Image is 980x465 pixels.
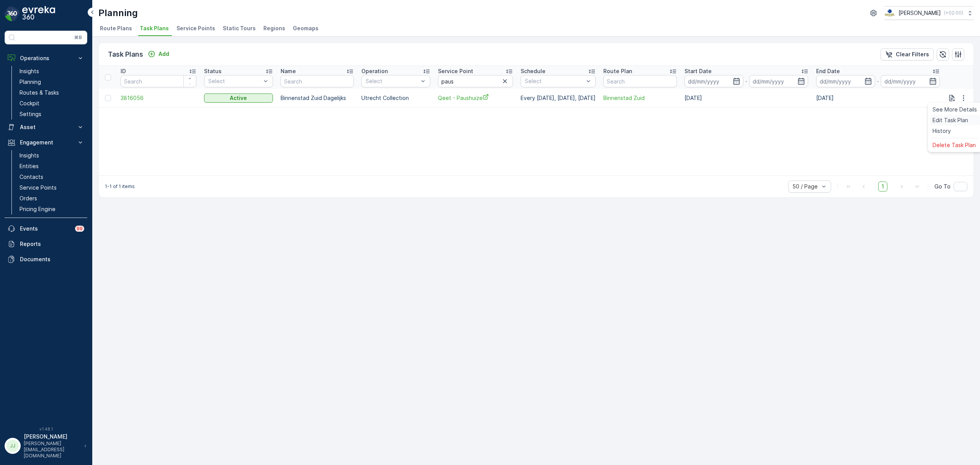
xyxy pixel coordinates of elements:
p: ⌘B [74,34,82,41]
a: Cockpit [16,98,87,109]
p: ( +02:00 ) [944,10,963,16]
span: Static Tours [223,25,256,32]
p: Start Date [684,67,712,75]
p: Reports [20,240,84,248]
p: Name [281,67,296,75]
a: Service Points [16,182,87,193]
button: Engagement [5,135,87,150]
button: Operations [5,51,87,66]
p: Add [158,50,169,58]
img: logo_dark-DEwI_e13.png [22,6,55,21]
p: Events [20,225,70,232]
img: basis-logo_rgb2x.png [884,9,895,17]
p: Route Plan [603,67,632,75]
p: Settings [20,110,41,118]
input: Search [121,75,196,87]
p: 1-1 of 1 items [105,183,135,190]
a: Documents [5,252,87,267]
p: Schedule [521,67,546,75]
p: Insights [20,67,39,75]
p: Insights [20,152,39,159]
button: Active [204,93,273,103]
span: 3816056 [121,94,196,102]
a: Edit Task Plan [929,115,980,126]
p: Routes & Tasks [20,89,59,97]
p: End Date [816,67,840,75]
p: Contacts [20,173,43,181]
div: Toggle Row Selected [105,95,111,101]
a: Qeet - Paushuize [438,94,513,102]
span: History [933,127,951,135]
span: v 1.48.1 [5,427,87,431]
span: Go To [934,183,951,190]
span: Regions [263,25,285,32]
input: dd/mm/yyyy [816,75,875,87]
button: [PERSON_NAME](+02:00) [884,6,974,20]
input: dd/mm/yyyy [749,75,808,87]
td: Every [DATE], [DATE], [DATE] [517,89,599,107]
a: Events99 [5,221,87,236]
p: Service Points [20,184,57,192]
a: Pricing Engine [16,204,87,214]
p: Pricing Engine [20,205,56,213]
p: Planning [98,7,138,19]
p: Documents [20,255,84,263]
a: Contacts [16,172,87,182]
p: Select [208,77,261,85]
a: Insights [16,66,87,77]
input: Search [281,75,354,87]
p: - [745,77,748,86]
p: Status [204,67,222,75]
input: dd/mm/yyyy [684,75,743,87]
p: ID [121,67,126,75]
button: Clear Filters [880,48,934,61]
button: JJ[PERSON_NAME][PERSON_NAME][EMAIL_ADDRESS][DOMAIN_NAME] [5,433,87,459]
p: Engagement [20,139,72,146]
p: Clear Filters [896,51,929,58]
div: JJ [7,440,19,452]
p: Entities [20,162,39,170]
p: Select [525,77,584,85]
a: Binnenstad Zuid [603,94,677,102]
p: Operations [20,54,72,62]
p: Cockpit [20,100,39,107]
span: See More Details [933,106,977,113]
a: Planning [16,77,87,87]
input: Search [438,75,513,87]
p: 99 [77,226,83,232]
button: Asset [5,120,87,135]
p: - [877,77,879,86]
span: 1 [878,182,887,192]
p: [PERSON_NAME] [24,433,80,440]
a: Insights [16,150,87,161]
p: Task Plans [108,49,143,60]
p: Asset [20,123,72,131]
td: [DATE] [681,89,812,107]
button: Add [145,49,172,59]
span: Task Plans [140,25,169,32]
span: Edit Task Plan [933,116,968,124]
p: Orders [20,195,37,202]
a: Orders [16,193,87,204]
span: Route Plans [100,25,132,32]
p: [PERSON_NAME][EMAIL_ADDRESS][DOMAIN_NAME] [24,440,80,459]
a: See More Details [929,104,980,115]
p: [PERSON_NAME] [898,9,941,17]
img: logo [5,6,20,21]
td: Binnenstad Zuid Dagelijks [277,89,358,107]
p: Operation [361,67,388,75]
td: Utrecht Collection [358,89,434,107]
p: Active [230,94,247,102]
span: Delete Task Plan [933,141,976,149]
p: Planning [20,78,41,86]
p: Select [366,77,418,85]
span: Service Points [176,25,215,32]
td: [DATE] [812,89,944,107]
input: Search [603,75,677,87]
a: Routes & Tasks [16,87,87,98]
a: Reports [5,236,87,252]
span: Geomaps [293,25,318,32]
a: Entities [16,161,87,172]
a: Settings [16,109,87,120]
